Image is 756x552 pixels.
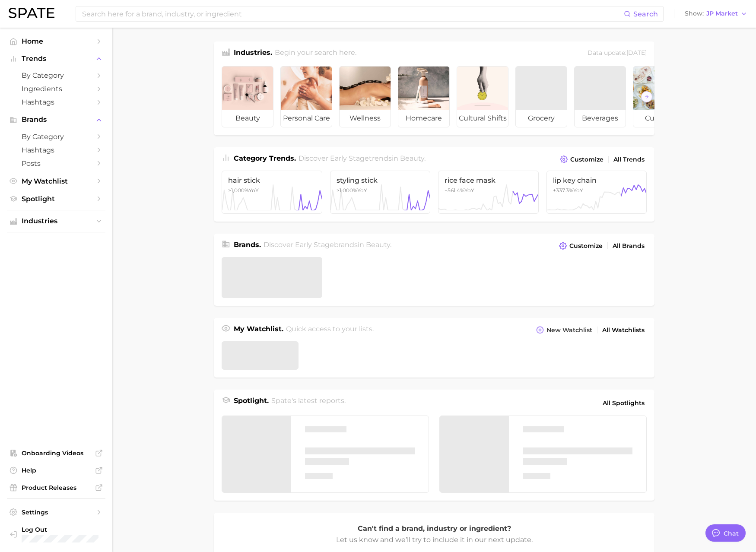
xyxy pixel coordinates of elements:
[610,240,647,252] a: All Brands
[22,449,91,457] span: Onboarding Videos
[222,171,322,214] a: hair stick>1,000%YoY
[398,110,449,127] span: homecare
[400,154,424,162] span: beauty
[7,95,105,109] a: Hashtags
[613,156,645,163] span: All Trends
[22,37,91,45] span: Home
[22,116,91,124] span: Brands
[22,466,91,474] span: Help
[234,396,269,410] h1: Spotlight.
[611,154,647,165] a: All Trends
[600,396,647,410] a: All Spotlights
[271,396,346,410] h2: Spate's latest reports.
[398,66,450,127] a: homecare
[335,534,534,546] p: Let us know and we’ll try to include it in our next update.
[569,242,603,250] span: Customize
[7,69,105,82] a: by Category
[575,110,626,127] span: beverages
[9,8,54,18] img: SPATE
[22,159,91,168] span: Posts
[7,481,105,494] a: Product Releases
[337,187,357,194] span: >1,000%
[7,215,105,228] button: Industries
[7,130,105,143] a: by Category
[7,523,105,545] a: Log out. Currently logged in with e-mail yumi.toki@spate.nyc.
[264,241,391,249] span: Discover Early Stage brands in .
[457,110,508,127] span: cultural shifts
[602,327,645,334] span: All Watchlists
[234,48,272,59] h1: Industries.
[281,110,332,127] span: personal care
[234,154,296,162] span: Category Trends .
[546,327,592,334] span: New Watchlist
[534,324,594,336] button: New Watchlist
[7,143,105,157] a: Hashtags
[22,98,91,106] span: Hashtags
[613,242,645,250] span: All Brands
[546,171,647,214] a: lip key chain+337.3%YoY
[600,324,647,336] a: All Watchlists
[445,187,474,194] span: +561.4% YoY
[641,91,652,102] button: Scroll Right
[299,154,426,162] span: Discover Early Stage trends in .
[228,176,316,184] span: hair stick
[340,110,391,127] span: wellness
[706,11,738,16] span: JP Market
[603,398,645,408] span: All Spotlights
[337,187,367,194] span: YoY
[222,66,273,127] a: beauty
[515,66,567,127] a: grocery
[234,324,283,336] h1: My Watchlist.
[7,35,105,48] a: Home
[553,187,583,194] span: +337.3% YoY
[22,217,91,225] span: Industries
[22,55,91,63] span: Trends
[7,52,105,65] button: Trends
[633,66,685,127] a: culinary
[222,110,273,127] span: beauty
[22,85,91,93] span: Ingredients
[574,66,626,127] a: beverages
[557,240,605,252] button: Customize
[286,324,374,336] h2: Quick access to your lists.
[7,174,105,188] a: My Watchlist
[22,526,98,533] span: Log Out
[22,133,91,141] span: by Category
[516,110,567,127] span: grocery
[22,484,91,492] span: Product Releases
[633,10,658,18] span: Search
[330,171,431,214] a: styling stick>1,000%YoY
[7,157,105,170] a: Posts
[81,6,624,21] input: Search here for a brand, industry, or ingredient
[7,506,105,519] a: Settings
[335,523,534,534] p: Can't find a brand, industry or ingredient?
[275,48,356,59] h2: Begin your search here.
[588,48,647,59] div: Data update: [DATE]
[22,195,91,203] span: Spotlight
[366,241,390,249] span: beauty
[570,156,604,163] span: Customize
[558,153,606,165] button: Customize
[7,464,105,477] a: Help
[339,66,391,127] a: wellness
[228,187,249,194] span: >1,000%
[683,8,750,19] button: ShowJP Market
[280,66,332,127] a: personal care
[7,113,105,126] button: Brands
[445,176,532,184] span: rice face mask
[633,110,684,127] span: culinary
[22,146,91,154] span: Hashtags
[22,508,91,516] span: Settings
[228,187,259,194] span: YoY
[337,176,424,184] span: styling stick
[553,176,641,184] span: lip key chain
[22,71,91,79] span: by Category
[7,82,105,95] a: Ingredients
[234,241,261,249] span: Brands .
[7,447,105,460] a: Onboarding Videos
[457,66,508,127] a: cultural shifts
[22,177,91,185] span: My Watchlist
[7,192,105,206] a: Spotlight
[685,11,704,16] span: Show
[438,171,539,214] a: rice face mask+561.4%YoY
